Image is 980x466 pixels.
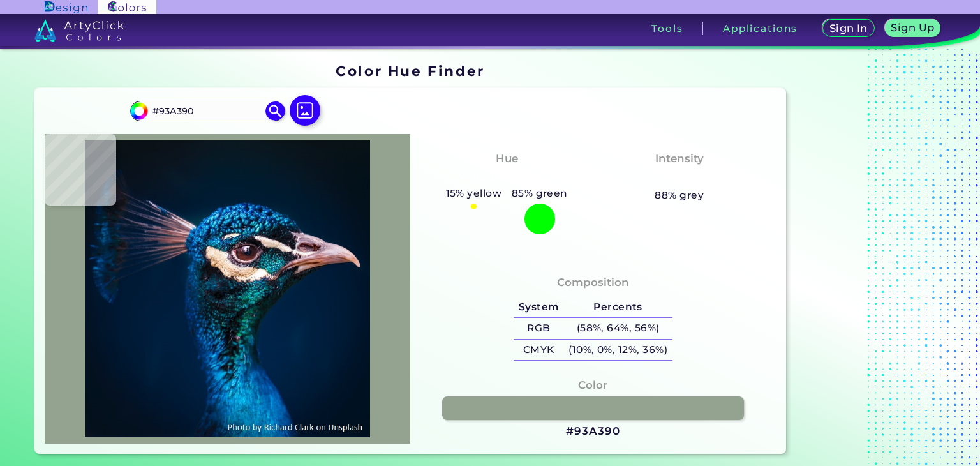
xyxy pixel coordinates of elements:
img: logo_artyclick_colors_white.svg [34,19,124,42]
h4: Intensity [655,149,704,168]
img: ArtyClick Design logo [45,1,87,13]
h5: CMYK [514,340,563,361]
h3: Pale [661,170,697,185]
img: img_pavlin.jpg [51,140,404,437]
h4: Hue [496,149,518,168]
h3: Tools [651,24,683,33]
input: type color.. [148,103,267,120]
h3: Applications [723,24,798,33]
a: Sign In [824,20,872,37]
h5: 85% green [507,185,573,202]
h5: Sign In [831,24,866,33]
h5: Percents [563,297,672,318]
h5: 15% yellow [441,185,507,202]
h3: #93A390 [566,424,620,439]
h5: (58%, 64%, 56%) [563,318,672,339]
h5: (10%, 0%, 12%, 36%) [563,340,672,361]
img: icon picture [290,95,320,126]
h4: Color [578,376,607,395]
h1: Color Hue Finder [336,61,484,80]
h3: Yellowish Green [453,170,560,185]
h4: Composition [557,273,629,292]
h5: System [514,297,563,318]
a: Sign Up [887,20,938,37]
h5: RGB [514,318,563,339]
h5: 88% grey [655,187,704,204]
h5: Sign Up [893,23,933,33]
img: icon search [265,101,285,121]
